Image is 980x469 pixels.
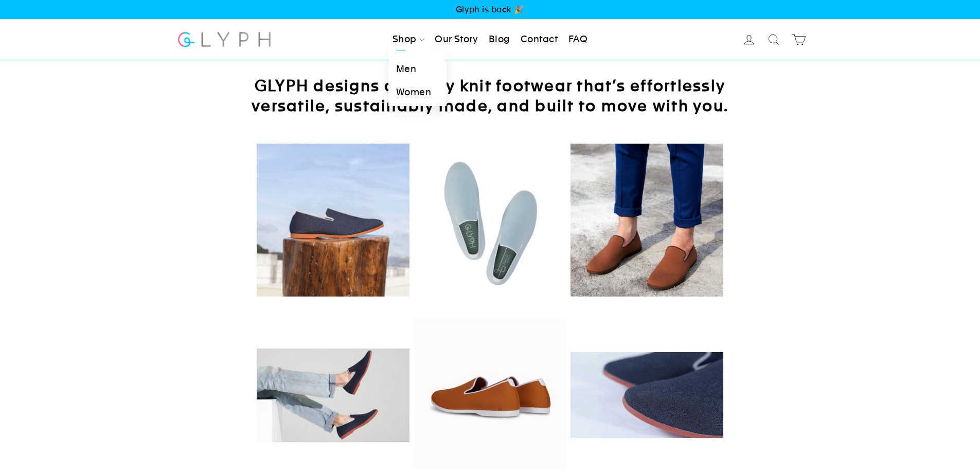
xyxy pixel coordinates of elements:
iframe: Glyph - Referral program [966,190,980,279]
h2: GLYPH designs digitally knit footwear that’s effortlessly versatile, sustainably made, and built ... [233,76,747,116]
a: FAQ [564,28,592,51]
a: Our Story [431,28,482,51]
a: Women [388,81,447,104]
ul: Primary [388,28,592,51]
a: Men [388,58,447,81]
img: Glyph [176,26,273,53]
a: Shop [388,28,429,51]
a: Contact [516,28,562,51]
a: Blog [485,28,514,51]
